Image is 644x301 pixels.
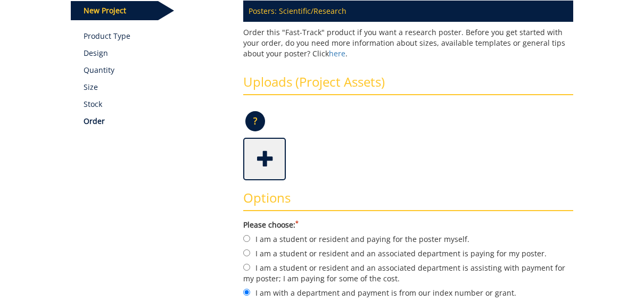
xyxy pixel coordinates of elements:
a: Product Type [84,31,228,41]
label: I am a student or resident and an associated department is paying for my poster. [243,247,573,259]
p: Posters: Scientific/Research [243,1,573,22]
label: I am a student or resident and paying for the poster myself. [243,233,573,245]
h3: Options [243,191,573,211]
label: I am with a department and payment is from our index number or grant. [243,287,573,298]
label: I am a student or resident and an associated department is assisting with payment for my poster; ... [243,262,573,284]
p: ? [245,111,265,131]
input: I am with a department and payment is from our index number or grant. [243,289,250,296]
input: I am a student or resident and paying for the poster myself. [243,235,250,242]
input: I am a student or resident and an associated department is assisting with payment for my poster; ... [243,264,250,271]
p: New Project [71,1,158,20]
a: here [329,48,345,58]
h3: Uploads (Project Assets) [243,75,573,95]
p: Design [84,48,228,58]
p: Size [84,82,228,93]
p: Order this "Fast-Track" product if you want a research poster. Before you get started with your o... [243,27,573,59]
p: Order [84,116,228,127]
p: Quantity [84,65,228,76]
p: Stock [84,99,228,110]
label: Please choose: [243,220,573,230]
input: I am a student or resident and an associated department is paying for my poster. [243,249,250,256]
